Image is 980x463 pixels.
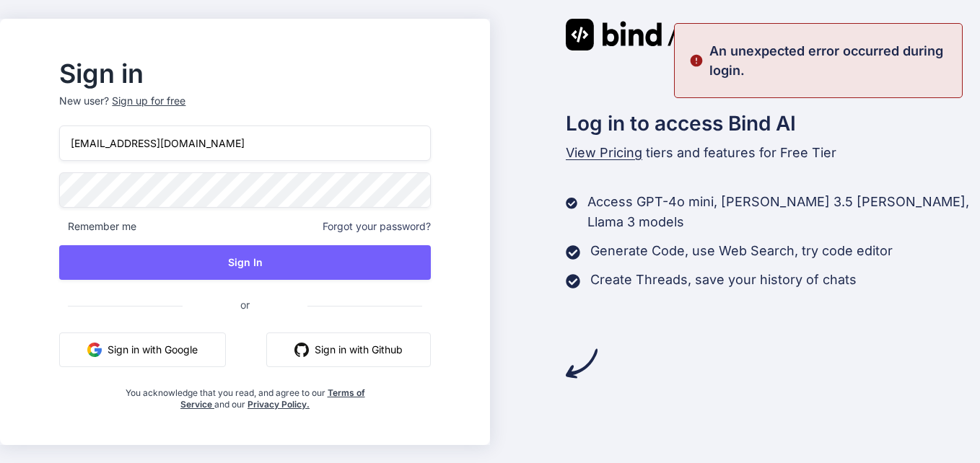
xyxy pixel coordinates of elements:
[59,219,136,234] span: Remember me
[709,41,953,80] p: An unexpected error occurred during login.
[566,143,980,163] p: tiers and features for Free Tier
[566,145,642,160] span: View Pricing
[112,94,185,108] div: Sign up for free
[59,94,430,125] p: New user?
[87,343,102,357] img: google
[180,387,365,410] a: Terms of Service
[566,348,598,379] img: arrow
[121,379,369,410] div: You acknowledge that you read, and agree to our and our
[59,62,430,85] h2: Sign in
[248,399,310,410] a: Privacy Policy.
[183,287,307,322] span: or
[294,343,309,357] img: github
[590,270,857,290] p: Create Threads, save your history of chats
[689,41,704,80] img: alert
[59,245,430,280] button: Sign In
[587,192,980,232] p: Access GPT-4o mini, [PERSON_NAME] 3.5 [PERSON_NAME], Llama 3 models
[59,125,430,161] input: Login or Email
[59,332,226,367] button: Sign in with Google
[590,241,893,261] p: Generate Code, use Web Search, try code editor
[566,108,980,138] h2: Log in to access Bind AI
[323,219,431,234] span: Forgot your password?
[266,332,431,367] button: Sign in with Github
[566,19,693,50] img: Bind AI logo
